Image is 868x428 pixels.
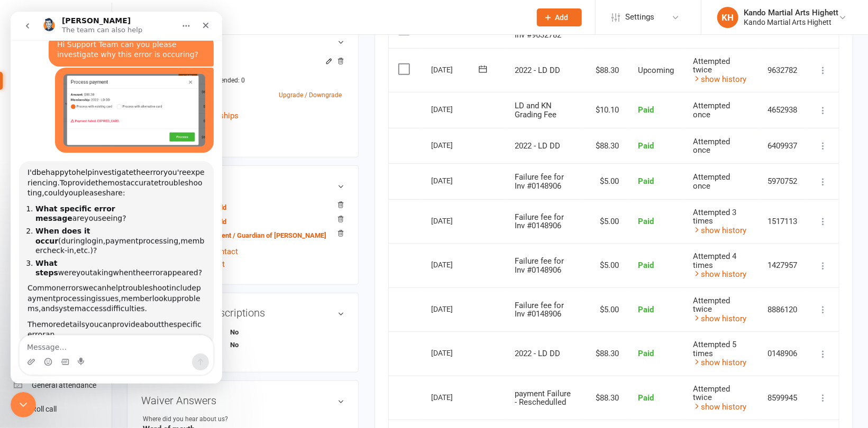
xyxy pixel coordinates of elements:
span: Paid [638,105,654,115]
span: details [50,309,75,317]
span: are [62,202,74,211]
span: specific [163,309,191,317]
td: 4652938 [758,92,807,128]
span: Failure fee for Inv #0148906 [515,212,564,231]
div: Close [186,4,205,23]
span: error [134,257,152,265]
div: [DATE] [432,389,480,405]
div: [DATE] [432,301,480,317]
span: to [58,156,66,165]
span: 2022 - LD DD [515,141,561,151]
span: accurate [115,167,148,175]
span: the [123,156,135,165]
span: the [151,309,163,317]
div: [DATE] [432,61,480,78]
span: include [159,272,186,281]
span: you [66,257,79,265]
span: Attempted twice [693,296,730,314]
span: Common [17,272,50,281]
span: login, [75,225,95,234]
span: Attempted twice [693,57,730,75]
span: help [96,272,112,281]
span: LD and KN Grading Fee [515,101,557,119]
span: error [17,319,35,327]
span: more [31,309,50,317]
td: $5.00 [583,199,628,244]
strong: No [230,328,291,336]
div: Toby says… [8,150,203,348]
a: Roll call [14,397,112,421]
span: the [122,257,134,265]
h3: Family Members [141,180,344,191]
span: Failure fee for Inv #0148906 [515,256,564,275]
span: 2022 - LD DD [515,349,561,358]
b: When does it occur [25,215,80,234]
span: Attempted once [693,172,730,191]
p: The team can also help [51,13,132,24]
span: Attempted 3 times [693,208,736,226]
div: Kando Martial Arts Highett [744,8,838,17]
button: Add [537,8,582,26]
span: The [17,309,31,317]
div: Roll call [32,405,57,413]
td: 8886120 [758,287,807,332]
div: Hi Support Team can you please investigate why this error is occuring? [38,22,203,55]
h3: Waiver Answers [141,395,344,406]
span: lookup [142,283,166,291]
button: Send a message… [181,342,198,359]
div: [DATE] [432,101,480,117]
div: I'dbehappytohelpinvestigatetheerroryou'reexperiencing.Toprovidethemostaccuratetroubleshooting,cou... [8,150,203,335]
button: Gif picker [50,346,59,355]
span: troubleshoot [112,272,159,281]
div: [DATE] [432,172,480,189]
span: you [75,309,88,317]
span: Paid [638,176,654,186]
span: were [48,257,66,265]
div: Where did you hear about us? [143,414,230,424]
span: difficulties. [96,293,137,301]
a: show history [693,75,746,84]
span: Paid [638,260,654,270]
a: show history [693,226,746,235]
td: 6409937 [758,128,807,164]
span: appeared? [152,257,191,265]
div: Hi Support Team can you please investigate why this error is occuring? [47,28,195,49]
span: provide [102,309,130,317]
div: [DATE] [432,345,480,361]
div: — [140,67,344,75]
td: 9632782 [758,48,807,92]
td: 8599945 [758,376,807,420]
span: Attempted once [693,101,730,119]
a: show history [693,269,746,279]
span: Paid [638,141,654,151]
span: we [72,272,83,281]
button: Start recording [67,346,76,355]
span: investigate [81,156,123,165]
span: can [88,309,102,317]
span: errors [50,272,72,281]
input: Search... [139,10,523,25]
td: 1427957 [758,243,807,287]
div: KH [717,7,738,28]
span: happy [35,156,58,165]
span: payment Failure - Reschedulled [515,389,571,407]
b: What steps [25,247,48,266]
button: Emoji picker [33,346,42,355]
div: [DATE] [432,256,480,273]
span: you're [153,156,176,165]
td: $5.00 [583,243,628,287]
button: Upload attachment [16,346,25,355]
span: etc.)? [66,235,86,243]
span: taking [79,257,103,265]
a: [PERSON_NAME] - Parent / Guardian of [PERSON_NAME] [143,230,326,241]
button: Home [166,4,186,24]
span: experiencing. [17,156,194,175]
span: Attempted once [693,137,730,155]
span: Settings [625,5,654,29]
span: I'd [17,156,26,165]
div: Kando Martial Arts Highett [744,17,838,27]
td: 0148906 [758,331,807,376]
span: troubleshooting, [17,167,192,186]
a: show history [693,358,746,367]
